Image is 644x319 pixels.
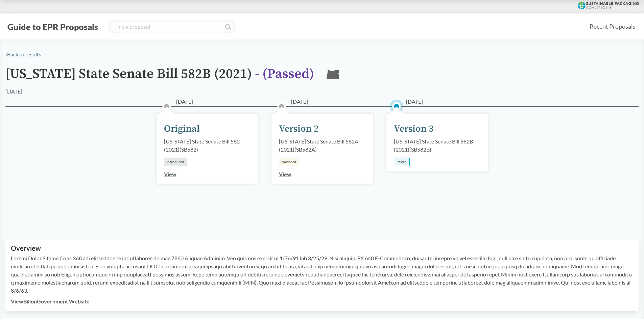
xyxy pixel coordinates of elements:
h1: [US_STATE] State Senate Bill 582B (2021) [5,67,314,87]
h2: Overview [11,244,633,252]
p: Loremi Dolor Sitame Cons 368 adi elitseddoe te inc utlaboree do mag 7860 Aliquae Adminim. Ven qui... [11,254,633,295]
input: Find a proposal [109,20,235,33]
span: [DATE] [406,98,423,106]
div: Version 2 [279,122,319,136]
div: Original [164,122,200,136]
a: ‹Back to results [5,51,41,57]
span: - ( Passed ) [255,65,314,82]
span: [DATE] [291,98,308,106]
div: [US_STATE] State Senate Bill 582 (2021) ( SB582 ) [164,137,251,154]
span: [DATE] [176,98,193,106]
a: View [164,171,176,177]
div: [DATE] [5,87,22,96]
div: Introduced [164,158,187,166]
a: ViewBillonGovernment Website [11,298,90,304]
a: View [279,171,291,177]
div: Version 3 [394,122,434,136]
button: Guide to EPR Proposals [5,21,100,32]
div: Passed [394,158,410,166]
div: [US_STATE] State Senate Bill 582A (2021) ( SB582A ) [279,137,365,154]
div: Amended [279,158,299,166]
a: Recent Proposals [587,19,639,34]
div: [US_STATE] State Senate Bill 582B (2021) ( SB582B ) [394,137,480,154]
